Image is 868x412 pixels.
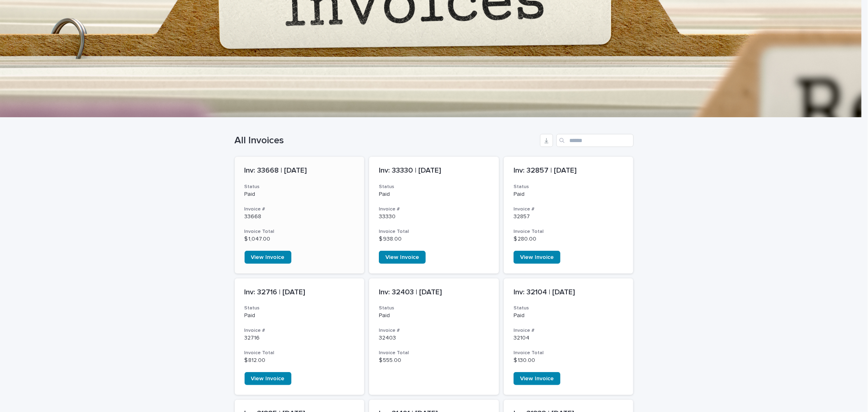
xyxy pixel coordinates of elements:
a: Inv: 32857 | [DATE]StatusPaidInvoice #32857Invoice Total$ 280.00View Invoice [504,157,634,274]
p: 32403 [379,335,489,342]
a: View Invoice [245,372,291,385]
p: $ 130.00 [514,357,624,364]
h3: Status [245,305,355,311]
h3: Invoice # [514,327,624,334]
p: Paid [245,191,355,198]
h3: Invoice Total [514,350,624,356]
a: View Invoice [514,372,560,385]
h3: Invoice # [379,327,489,334]
h3: Invoice Total [245,350,355,356]
a: Inv: 33330 | [DATE]StatusPaidInvoice #33330Invoice Total$ 938.00View Invoice [369,157,499,274]
p: 32104 [514,335,624,342]
p: 32716 [245,335,355,342]
h3: Invoice # [514,206,624,213]
h1: All Invoices [235,135,537,147]
h3: Invoice Total [379,350,489,356]
p: Inv: 32857 | [DATE] [514,167,624,175]
p: 32857 [514,213,624,220]
p: Paid [245,312,355,319]
p: Inv: 33668 | [DATE] [245,167,355,175]
input: Search [556,134,634,147]
p: Inv: 33330 | [DATE] [379,167,489,175]
p: Paid [514,312,624,319]
a: Inv: 33668 | [DATE]StatusPaidInvoice #33668Invoice Total$ 1,047.00View Invoice [235,157,365,274]
h3: Invoice # [379,206,489,213]
h3: Invoice Total [514,228,624,235]
p: $ 1,047.00 [245,236,355,243]
a: View Invoice [245,251,291,264]
p: $ 812.00 [245,357,355,364]
p: Inv: 32104 | [DATE] [514,288,624,297]
a: Inv: 32104 | [DATE]StatusPaidInvoice #32104Invoice Total$ 130.00View Invoice [504,278,634,395]
h3: Invoice Total [379,228,489,235]
p: Inv: 32403 | [DATE] [379,288,489,297]
span: View Invoice [520,376,554,381]
p: $ 938.00 [379,236,489,243]
p: Inv: 32716 | [DATE] [245,288,355,297]
h3: Invoice Total [245,228,355,235]
span: View Invoice [251,254,285,260]
a: View Invoice [514,251,560,264]
p: $ 555.00 [379,357,489,364]
a: Inv: 32403 | [DATE]StatusPaidInvoice #32403Invoice Total$ 555.00 [369,278,499,395]
p: Paid [379,191,489,198]
a: Inv: 32716 | [DATE]StatusPaidInvoice #32716Invoice Total$ 812.00View Invoice [235,278,365,395]
p: Paid [514,191,624,198]
span: View Invoice [520,254,554,260]
p: Paid [379,312,489,319]
span: View Invoice [385,254,419,260]
h3: Status [514,184,624,190]
p: 33330 [379,213,489,220]
p: 33668 [245,213,355,220]
span: View Invoice [251,376,285,381]
a: View Invoice [379,251,426,264]
h3: Status [245,184,355,190]
h3: Status [514,305,624,311]
h3: Invoice # [245,327,355,334]
p: $ 280.00 [514,236,624,243]
h3: Status [379,305,489,311]
h3: Invoice # [245,206,355,213]
h3: Status [379,184,489,190]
